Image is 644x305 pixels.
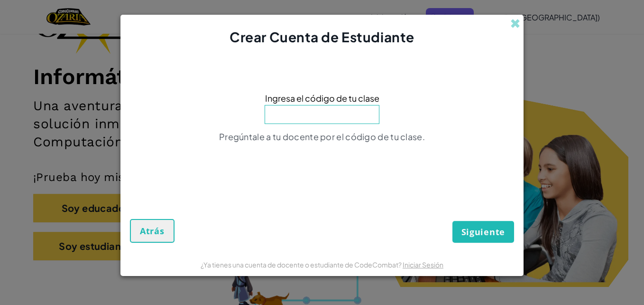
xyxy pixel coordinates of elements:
span: ¿Ya tienes una cuenta de docente o estudiante de CodeCombat? [201,260,403,269]
span: Ingresa el código de tu clase [265,91,379,105]
button: Atrás [130,219,175,243]
span: Pregúntale a tu docente por el código de tu clase. [219,131,425,142]
button: Siguiente [452,221,514,243]
span: Siguiente [461,226,505,238]
span: Crear Cuenta de Estudiante [230,29,414,45]
span: Atrás [140,225,165,237]
a: Iniciar Sesión [403,260,443,269]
